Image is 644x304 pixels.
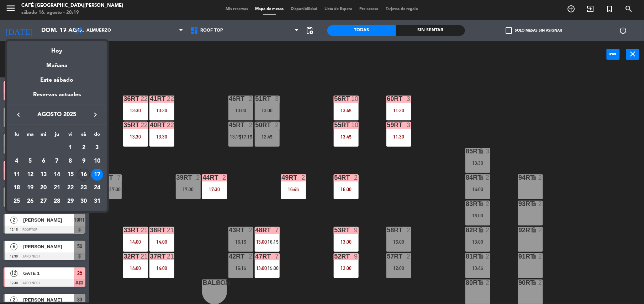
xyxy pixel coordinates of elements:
[7,70,107,90] div: Este sábado
[37,155,49,167] div: 6
[37,154,50,168] td: 6 de agosto de 2025
[77,195,91,208] td: 30 de agosto de 2025
[24,169,36,181] div: 12
[10,195,23,208] td: 25 de agosto de 2025
[78,195,90,207] div: 30
[91,195,103,207] div: 31
[12,110,25,119] button: keyboard_arrow_left
[10,154,23,168] td: 4 de agosto de 2025
[90,141,104,154] td: 3 de agosto de 2025
[91,142,103,154] div: 3
[77,141,91,154] td: 2 de agosto de 2025
[64,182,76,194] div: 22
[78,142,90,154] div: 2
[78,182,90,194] div: 23
[64,154,77,168] td: 8 de agosto de 2025
[91,155,103,167] div: 10
[64,130,77,141] th: viernes
[90,168,104,181] td: 17 de agosto de 2025
[64,141,77,154] td: 1 de agosto de 2025
[7,90,107,105] div: Reservas actuales
[77,168,91,181] td: 16 de agosto de 2025
[37,195,49,207] div: 27
[90,130,104,141] th: domingo
[23,130,37,141] th: martes
[37,168,50,181] td: 13 de agosto de 2025
[64,169,76,181] div: 15
[10,181,23,195] td: 18 de agosto de 2025
[77,154,91,168] td: 9 de agosto de 2025
[7,41,107,56] div: Hoy
[90,181,104,195] td: 24 de agosto de 2025
[10,130,23,141] th: lunes
[64,195,76,207] div: 29
[37,195,50,208] td: 27 de agosto de 2025
[51,169,63,181] div: 14
[50,168,64,181] td: 14 de agosto de 2025
[64,142,76,154] div: 1
[78,155,90,167] div: 9
[89,110,102,119] button: keyboard_arrow_right
[7,56,107,70] div: Mañana
[11,195,23,207] div: 25
[64,181,77,195] td: 22 de agosto de 2025
[11,169,23,181] div: 11
[23,168,37,181] td: 12 de agosto de 2025
[24,195,36,207] div: 26
[23,195,37,208] td: 26 de agosto de 2025
[24,182,36,194] div: 19
[50,195,64,208] td: 28 de agosto de 2025
[64,155,76,167] div: 8
[10,141,64,154] td: AGO.
[78,169,90,181] div: 16
[90,154,104,168] td: 10 de agosto de 2025
[37,130,50,141] th: miércoles
[50,181,64,195] td: 21 de agosto de 2025
[23,154,37,168] td: 5 de agosto de 2025
[64,168,77,181] td: 15 de agosto de 2025
[37,181,50,195] td: 20 de agosto de 2025
[37,182,49,194] div: 20
[50,130,64,141] th: jueves
[91,169,103,181] div: 17
[91,182,103,194] div: 24
[11,155,23,167] div: 4
[64,195,77,208] td: 29 de agosto de 2025
[77,181,91,195] td: 23 de agosto de 2025
[25,110,89,119] span: agosto 2025
[50,154,64,168] td: 7 de agosto de 2025
[77,130,91,141] th: sábado
[51,195,63,207] div: 28
[14,110,23,119] i: keyboard_arrow_left
[51,155,63,167] div: 7
[24,155,36,167] div: 5
[51,182,63,194] div: 21
[11,182,23,194] div: 18
[37,169,49,181] div: 13
[91,110,100,119] i: keyboard_arrow_right
[90,195,104,208] td: 31 de agosto de 2025
[10,168,23,181] td: 11 de agosto de 2025
[23,181,37,195] td: 19 de agosto de 2025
